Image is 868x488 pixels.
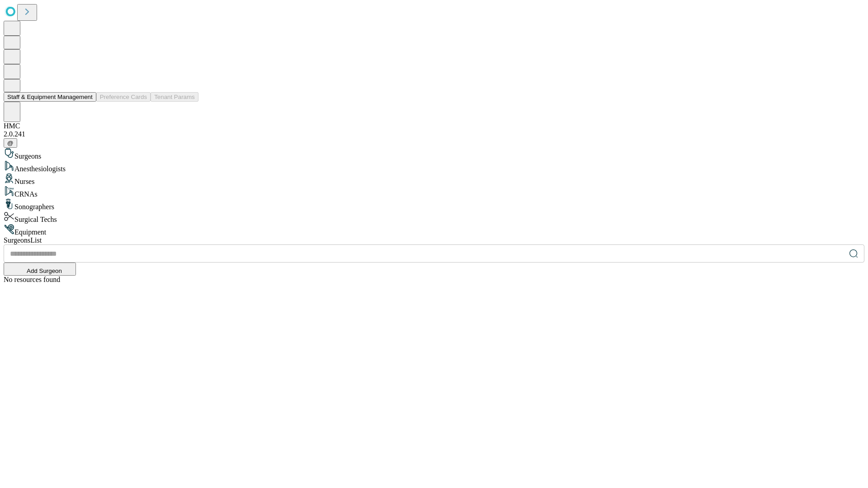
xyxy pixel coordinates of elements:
[4,211,864,224] div: Surgical Techs
[4,92,96,102] button: Staff & Equipment Management
[7,140,14,146] span: @
[4,236,864,244] div: Surgeons List
[27,267,62,274] span: Add Surgeon
[4,122,864,130] div: HMC
[4,276,864,284] div: No resources found
[96,92,151,102] button: Preference Cards
[4,160,864,173] div: Anesthesiologists
[4,138,17,148] button: @
[4,148,864,160] div: Surgeons
[4,198,864,211] div: Sonographers
[151,92,198,102] button: Tenant Params
[4,224,864,236] div: Equipment
[4,263,76,276] button: Add Surgeon
[4,186,864,198] div: CRNAs
[4,130,864,138] div: 2.0.241
[4,173,864,186] div: Nurses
